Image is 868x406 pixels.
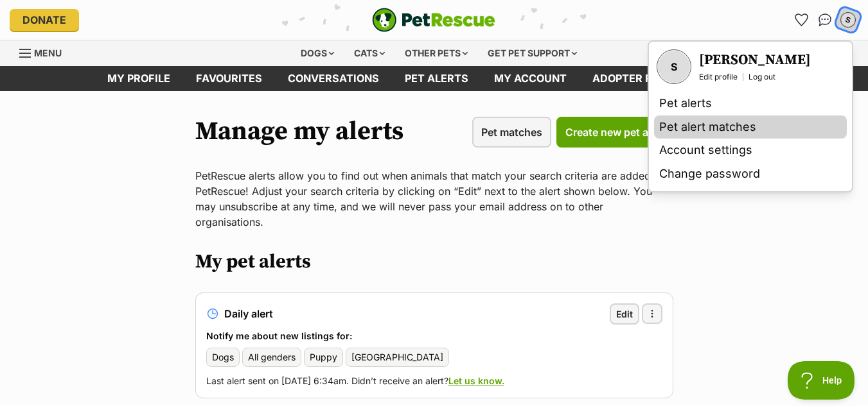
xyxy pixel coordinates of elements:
[392,66,481,91] a: Pet alerts
[396,40,477,66] div: Other pets
[292,40,343,66] div: Dogs
[792,10,858,30] ul: Account quick links
[481,124,542,140] span: Pet matches
[840,12,856,28] div: S
[616,307,633,321] span: Edit
[699,51,811,69] h3: [PERSON_NAME]
[815,10,835,30] a: Conversations
[481,66,580,91] a: My account
[19,40,71,63] a: Menu
[372,8,495,32] a: PetRescue
[183,66,275,91] a: Favourites
[654,92,847,115] a: Pet alerts
[788,361,855,400] iframe: Help Scout Beacon - Open
[195,168,673,230] p: PetRescue alerts allow you to find out when animals that match your search criteria are added to ...
[657,49,691,84] a: Your profile
[195,117,403,146] h1: Manage my alerts
[195,250,673,273] h2: My pet alerts
[479,40,586,66] div: Get pet support
[372,8,495,32] img: logo-e224e6f780fb5917bec1dbf3a21bbac754714ae5b6737aabdf751b685950b380.svg
[835,6,861,33] button: My account
[748,72,775,82] a: Log out
[472,117,551,148] a: Pet matches
[654,139,847,162] a: Account settings
[94,66,183,91] a: My profile
[792,10,812,30] a: Favourites
[654,162,847,186] a: Change password
[351,351,443,364] span: [GEOGRAPHIC_DATA]
[248,351,296,364] span: All genders
[565,124,664,140] span: Create new pet alert
[206,330,662,343] h3: Notify me about new listings for:
[699,51,811,69] a: Your profile
[610,303,639,325] a: Edit
[345,40,394,66] div: Cats
[556,117,673,148] a: Create new pet alert
[206,375,662,387] p: Last alert sent on [DATE] 6:34am. Didn’t receive an alert?
[275,66,392,91] a: conversations
[654,115,847,139] a: Pet alert matches
[448,375,504,386] a: Let us know.
[580,66,722,91] a: Adopter resources
[310,351,337,364] span: Puppy
[819,13,832,26] img: chat-41dd97257d64d25036548639549fe6c8038ab92f7586957e7f3b1b290dea8141.svg
[34,47,62,58] span: Menu
[212,351,234,364] span: Dogs
[224,308,273,319] span: Daily alert
[658,51,690,83] div: S
[699,72,738,82] a: Edit profile
[10,9,79,31] a: Donate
